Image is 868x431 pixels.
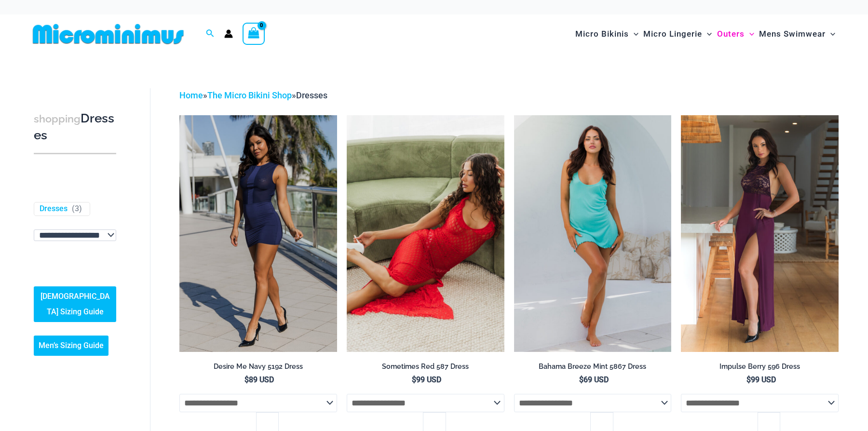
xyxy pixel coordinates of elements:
a: Sometimes Red 587 Dress 10Sometimes Red 587 Dress 09Sometimes Red 587 Dress 09 [347,115,504,351]
a: Desire Me Navy 5192 Dress [179,362,337,375]
a: The Micro Bikini Shop [207,90,292,100]
a: Account icon link [224,29,233,38]
a: [DEMOGRAPHIC_DATA] Sizing Guide [34,286,116,322]
span: $ [412,375,416,384]
a: Search icon link [206,28,215,40]
nav: Site Navigation [571,18,839,50]
img: Bahama Breeze Mint 5867 Dress 01 [514,115,672,351]
h2: Sometimes Red 587 Dress [347,362,504,371]
span: Menu Toggle [826,22,835,46]
bdi: 89 USD [244,375,274,384]
img: MM SHOP LOGO FLAT [29,23,188,45]
span: Mens Swimwear [759,22,826,46]
a: Dresses [40,204,68,214]
img: Impulse Berry 596 Dress 02 [681,115,839,351]
a: Mens SwimwearMenu ToggleMenu Toggle [757,19,838,49]
span: Micro Bikinis [575,22,629,46]
a: Impulse Berry 596 Dress [681,362,839,375]
a: Desire Me Navy 5192 Dress 11Desire Me Navy 5192 Dress 09Desire Me Navy 5192 Dress 09 [179,115,337,351]
a: OutersMenu ToggleMenu Toggle [715,19,757,49]
img: Desire Me Navy 5192 Dress 11 [179,115,337,351]
img: Sometimes Red 587 Dress 10 [347,115,504,351]
a: Sometimes Red 587 Dress [347,362,504,375]
h3: Dresses [34,110,116,144]
span: Menu Toggle [702,22,712,46]
h2: Bahama Breeze Mint 5867 Dress [514,362,672,371]
a: Micro LingerieMenu ToggleMenu Toggle [641,19,714,49]
span: Outers [717,22,745,46]
span: 3 [75,204,79,213]
a: Men’s Sizing Guide [34,336,108,356]
a: Bahama Breeze Mint 5867 Dress [514,362,672,375]
bdi: 99 USD [746,375,776,384]
span: Micro Lingerie [643,22,702,46]
span: Menu Toggle [745,22,754,46]
span: $ [244,375,249,384]
span: Dresses [296,90,327,100]
span: shopping [34,113,81,125]
a: Bahama Breeze Mint 5867 Dress 01Bahama Breeze Mint 5867 Dress 03Bahama Breeze Mint 5867 Dress 03 [514,115,672,351]
h2: Desire Me Navy 5192 Dress [179,362,337,371]
a: Impulse Berry 596 Dress 02Impulse Berry 596 Dress 03Impulse Berry 596 Dress 03 [681,115,839,351]
span: Menu Toggle [629,22,638,46]
a: Home [179,90,203,100]
span: ( ) [72,204,82,214]
bdi: 99 USD [412,375,441,384]
select: wpc-taxonomy-pa_fabric-type-746009 [34,229,116,241]
span: » » [179,90,327,100]
h2: Impulse Berry 596 Dress [681,362,839,371]
span: $ [579,375,583,384]
span: $ [746,375,751,384]
bdi: 69 USD [579,375,609,384]
a: Micro BikinisMenu ToggleMenu Toggle [573,19,641,49]
a: View Shopping Cart, empty [243,23,265,45]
